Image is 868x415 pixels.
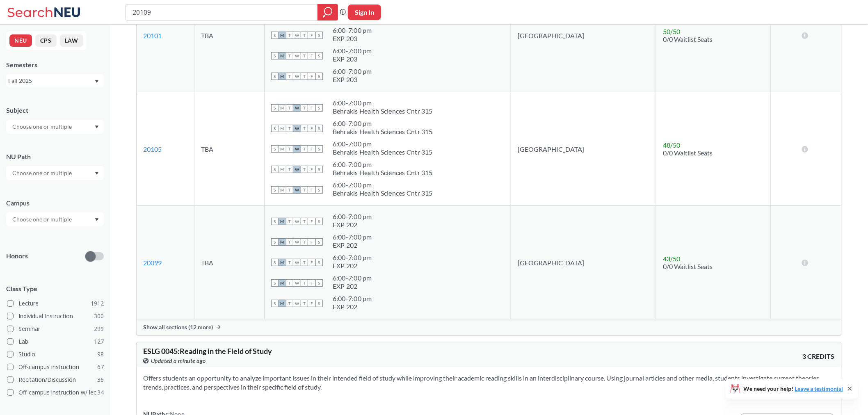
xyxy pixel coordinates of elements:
span: T [301,279,308,287]
span: We need your help! [744,386,843,392]
div: 6:00 - 7:00 pm [333,140,433,148]
span: S [315,104,323,112]
span: S [315,73,323,80]
span: W [293,238,301,246]
div: 6:00 - 7:00 pm [333,26,372,34]
td: TBA [194,206,265,319]
span: S [271,259,279,266]
span: W [293,279,301,287]
span: S [271,125,279,132]
span: S [315,279,323,287]
div: Behrakis Health Sciences Cntr 315 [333,189,433,197]
span: W [293,104,301,112]
span: S [271,104,279,112]
span: T [301,73,308,80]
a: 20105 [143,145,162,153]
a: Leave a testimonial [795,385,843,392]
span: T [286,300,293,307]
span: T [301,104,308,112]
div: EXP 202 [333,282,372,290]
div: 6:00 - 7:00 pm [333,233,372,241]
span: 34 [97,388,104,397]
span: W [293,300,301,307]
span: W [293,125,301,132]
span: 48 / 50 [663,141,680,149]
span: Class Type [6,284,104,293]
td: [GEOGRAPHIC_DATA] [511,92,656,206]
span: W [293,52,301,59]
span: T [286,104,293,112]
span: S [271,52,279,59]
span: M [279,218,286,225]
label: Off-campus instruction [7,362,104,372]
span: 127 [94,337,104,346]
svg: Dropdown arrow [95,172,99,175]
label: Studio [7,349,104,360]
button: NEU [9,34,32,47]
div: 6:00 - 7:00 pm [333,67,372,75]
a: 20099 [143,259,162,267]
span: S [271,186,279,194]
span: T [286,259,293,266]
span: 3 CREDITS [803,352,835,361]
span: Updated a minute ago [151,356,206,365]
td: TBA [194,92,265,206]
label: Seminar [7,324,104,334]
span: S [315,125,323,132]
span: F [308,73,315,80]
span: M [279,279,286,287]
span: 299 [94,324,104,333]
label: Lecture [7,298,104,309]
div: 6:00 - 7:00 pm [333,47,372,55]
span: T [301,52,308,59]
span: M [279,32,286,39]
span: T [286,186,293,194]
span: 50 / 50 [663,27,680,35]
span: T [301,259,308,266]
div: EXP 202 [333,303,372,311]
input: Choose one or multiple [8,168,77,178]
span: M [279,259,286,266]
span: F [308,186,315,194]
span: F [308,238,315,246]
span: S [315,166,323,173]
span: T [301,218,308,225]
div: Behrakis Health Sciences Cntr 315 [333,107,433,115]
div: magnifying glass [318,4,338,21]
div: 6:00 - 7:00 pm [333,274,372,282]
span: F [308,279,315,287]
div: Behrakis Health Sciences Cntr 315 [333,148,433,156]
span: M [279,238,286,246]
div: 6:00 - 7:00 pm [333,294,372,303]
span: T [286,279,293,287]
span: S [315,186,323,194]
span: 36 [97,375,104,384]
span: F [308,259,315,266]
span: T [301,32,308,39]
button: LAW [60,34,83,47]
span: S [271,73,279,80]
span: F [308,166,315,173]
span: W [293,145,301,153]
span: M [279,166,286,173]
div: 6:00 - 7:00 pm [333,119,433,128]
div: Dropdown arrow [6,166,104,180]
svg: Dropdown arrow [95,218,99,221]
div: Dropdown arrow [6,212,104,226]
span: M [279,186,286,194]
span: 0/0 Waitlist Seats [663,35,713,43]
span: W [293,186,301,194]
div: 6:00 - 7:00 pm [333,181,433,189]
div: NU Path [6,152,104,161]
span: F [308,218,315,225]
span: 43 / 50 [663,255,680,262]
div: Fall 2025 [8,76,94,85]
a: 20101 [143,32,162,39]
span: T [286,145,293,153]
span: T [301,145,308,153]
div: 6:00 - 7:00 pm [333,99,433,107]
span: 0/0 Waitlist Seats [663,262,713,270]
div: Subject [6,106,104,115]
div: Fall 2025Dropdown arrow [6,74,104,87]
span: F [308,300,315,307]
